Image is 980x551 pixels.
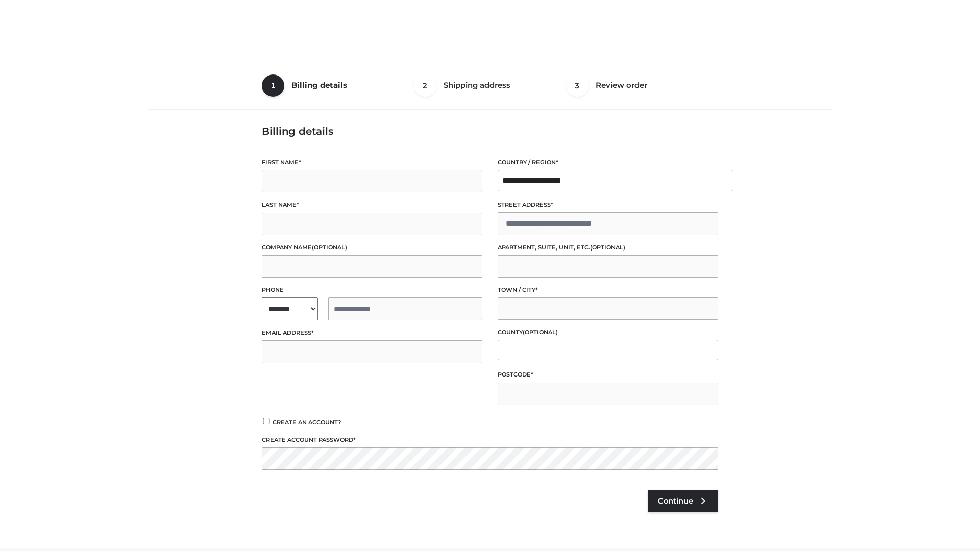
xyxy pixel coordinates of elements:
span: (optional) [523,329,558,336]
span: Create an account? [273,419,341,426]
span: (optional) [590,244,625,251]
label: First name [262,158,482,167]
label: Country / Region [498,158,718,167]
span: Billing details [291,80,347,90]
span: 1 [262,74,284,97]
label: Street address [498,200,718,210]
span: 2 [414,74,436,97]
label: Phone [262,285,482,295]
a: Continue [648,490,718,512]
span: (optional) [312,244,347,251]
span: 3 [566,74,589,97]
input: Create an account? [262,418,271,424]
h3: Billing details [262,125,718,137]
span: Continue [658,496,693,506]
label: County [498,328,718,337]
label: Company name [262,243,482,253]
span: Shipping address [444,80,510,90]
label: Create account password [262,435,718,445]
label: Postcode [498,370,718,380]
label: Email address [262,328,482,338]
label: Town / City [498,285,718,295]
span: Review order [596,80,647,90]
label: Apartment, suite, unit, etc. [498,243,718,253]
label: Last name [262,200,482,210]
